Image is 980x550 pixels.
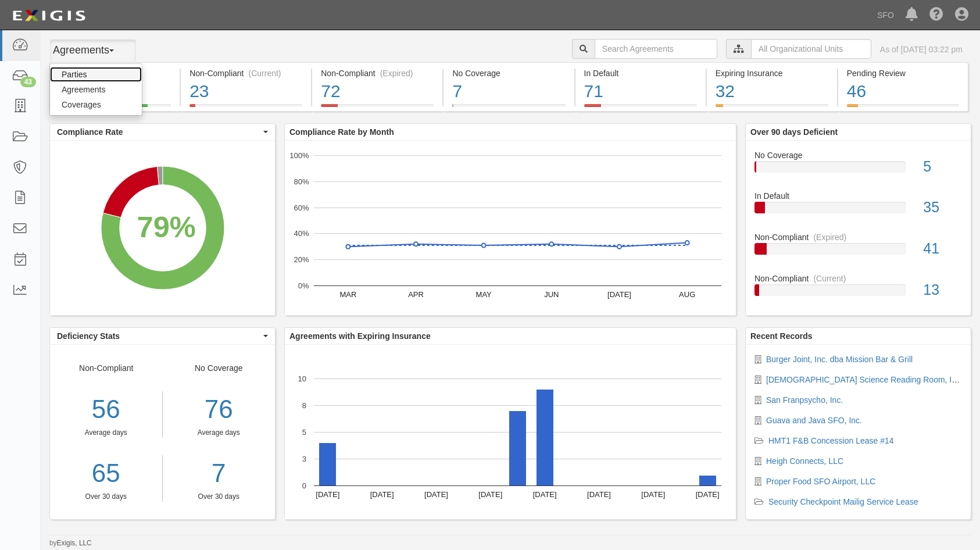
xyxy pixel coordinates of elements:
[289,151,309,160] text: 100%
[339,290,356,299] text: MAR
[57,539,92,547] a: Exigis, LLC
[746,149,971,161] div: No Coverage
[289,127,394,137] b: Compliance Rate by Month
[754,273,962,305] a: Non-Compliant(Current)13
[813,273,846,284] div: (Current)
[766,375,963,384] a: [DEMOGRAPHIC_DATA] Science Reading Room, Inc.
[50,328,275,344] button: Deficiency Stats
[289,331,431,341] b: Agreements with Expiring Insurance
[929,8,943,22] i: Help Center - Complianz
[294,177,309,186] text: 80%
[766,355,913,364] a: Burger Joint, Inc. dba Mission Bar & Grill
[871,3,900,27] a: SFO
[707,104,837,113] a: Expiring Insurance32
[380,67,413,79] div: (Expired)
[316,490,339,499] text: [DATE]
[679,290,695,299] text: AUG
[50,82,142,97] a: Agreements
[443,104,574,113] a: No Coverage7
[189,79,302,104] div: 23
[478,490,502,499] text: [DATE]
[163,362,276,502] div: No Coverage
[9,5,89,26] img: logo-5460c22ac91f19d4615b14bd174203de0afe785f0fc80cf4dbbc73dc1793850b.png
[847,67,959,79] div: Pending Review
[294,203,309,212] text: 60%
[408,290,424,299] text: APR
[746,190,971,202] div: In Default
[768,436,894,445] a: HMT1 F&B Concession Lease #14
[298,374,306,383] text: 10
[880,44,963,55] div: As of [DATE] 03:22 pm
[285,345,736,519] svg: A chart.
[321,79,434,104] div: 72
[50,455,162,492] a: 65
[766,416,862,425] a: Guava and Java SFO, Inc.
[544,290,559,299] text: JUN
[49,538,92,548] small: by
[50,97,142,112] a: Coverages
[302,455,306,463] text: 3
[914,156,971,177] div: 5
[754,149,962,191] a: No Coverage5
[914,280,971,301] div: 13
[750,127,838,137] b: Over 90 days Deficient
[171,492,267,502] div: Over 30 days
[57,330,260,342] span: Deficiency Stats
[587,490,611,499] text: [DATE]
[716,67,828,79] div: Expiring Insurance
[607,290,631,299] text: [DATE]
[298,281,309,290] text: 0%
[575,104,706,113] a: In Default71
[294,229,309,238] text: 40%
[50,428,162,438] div: Average days
[285,141,736,315] svg: A chart.
[750,331,813,341] b: Recent Records
[452,79,565,104] div: 7
[50,67,142,82] a: Parties
[302,401,306,410] text: 8
[766,477,875,486] a: Proper Food SFO Airport, LLC
[584,67,697,79] div: In Default
[813,231,846,243] div: (Expired)
[768,497,918,506] a: Security Checkpoint Mailig Service Lease
[189,67,302,79] div: Non-Compliant (Current)
[838,104,968,113] a: Pending Review46
[452,67,565,79] div: No Coverage
[57,126,260,138] span: Compliance Rate
[50,124,275,140] button: Compliance Rate
[312,104,442,113] a: Non-Compliant(Expired)72
[595,39,717,59] input: Search Agreements
[20,77,36,87] div: 43
[476,290,492,299] text: MAY
[50,362,163,502] div: Non-Compliant
[716,79,828,104] div: 32
[249,67,281,79] div: (Current)
[171,428,267,438] div: Average days
[914,197,971,218] div: 35
[847,79,959,104] div: 46
[533,490,557,499] text: [DATE]
[584,79,697,104] div: 71
[766,395,843,405] a: San Franpsycho, Inc.
[751,39,871,59] input: All Organizational Units
[302,481,306,490] text: 0
[50,141,275,315] svg: A chart.
[746,273,971,284] div: Non-Compliant
[754,231,962,273] a: Non-Compliant(Expired)41
[294,255,309,264] text: 20%
[181,104,311,113] a: Non-Compliant(Current)23
[696,490,720,499] text: [DATE]
[50,391,162,428] div: 56
[754,190,962,231] a: In Default35
[49,39,137,62] button: Agreements
[424,490,448,499] text: [DATE]
[641,490,665,499] text: [DATE]
[171,455,267,492] a: 7
[302,428,306,437] text: 5
[746,231,971,243] div: Non-Compliant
